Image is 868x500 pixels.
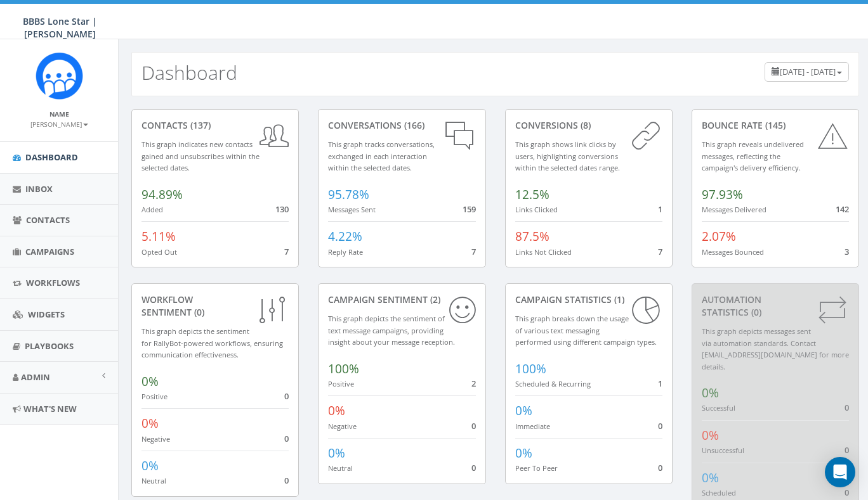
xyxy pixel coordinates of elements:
[702,488,736,497] small: Scheduled
[515,119,662,132] div: conversions
[36,52,83,99] img: Rally_Corp_Icon_1.png
[515,247,572,257] small: Links Not Clicked
[702,293,849,319] div: Automation Statistics
[141,458,159,474] span: 0%
[845,246,849,257] span: 3
[515,314,657,347] small: This graph breaks down the usage of various text messaging performed using different campaign types.
[328,205,376,214] small: Messages Sent
[284,433,289,444] span: 0
[658,420,662,432] span: 0
[141,293,289,319] div: Workflow Sentiment
[845,402,849,413] span: 0
[328,139,435,172] small: This graph tracks conversations, exchanged in each interaction within the selected dates.
[26,214,70,226] span: Contacts
[702,446,744,455] small: Unsuccessful
[658,378,662,389] span: 1
[702,139,804,172] small: This graph reveals undelivered messages, reflecting the campaign's delivery efficiency.
[328,119,475,132] div: conversations
[141,326,283,359] small: This graph depicts the sentiment for RallyBot-powered workflows, ensuring communication effective...
[702,205,766,214] small: Messages Delivered
[284,475,289,486] span: 0
[284,246,289,257] span: 7
[328,314,455,347] small: This graph depicts the sentiment of text message campaigns, providing insight about your message ...
[141,139,260,172] small: This graph indicates new contacts gained and unsubscribes within the selected dates.
[141,119,289,132] div: contacts
[402,119,424,131] span: (166)
[515,402,532,419] span: 0%
[702,228,736,245] span: 2.07%
[328,361,359,377] span: 100%
[515,139,620,172] small: This graph shows link clicks by users, highlighting conversions within the selected dates range.
[141,434,170,444] small: Negative
[578,119,591,131] span: (8)
[328,186,369,203] span: 95.78%
[328,402,345,419] span: 0%
[23,15,97,40] span: BBBS Lone Star | [PERSON_NAME]
[328,379,354,388] small: Positive
[30,120,88,129] small: [PERSON_NAME]
[702,326,849,371] small: This graph depicts messages sent via automation standards. Contact [EMAIL_ADDRESS][DOMAIN_NAME] f...
[26,277,80,288] span: Workflows
[141,476,166,485] small: Neutral
[328,247,363,257] small: Reply Rate
[702,470,719,486] span: 0%
[141,373,159,390] span: 0%
[141,228,176,245] span: 5.11%
[471,378,476,389] span: 2
[763,119,786,131] span: (145)
[471,462,476,473] span: 0
[463,203,476,215] span: 159
[284,390,289,402] span: 0
[471,246,476,257] span: 7
[836,203,849,215] span: 142
[328,228,362,245] span: 4.22%
[25,340,74,352] span: Playbooks
[702,427,719,444] span: 0%
[702,186,743,203] span: 97.93%
[192,306,204,318] span: (0)
[515,228,549,245] span: 87.5%
[612,293,624,305] span: (1)
[702,385,719,401] span: 0%
[21,371,50,383] span: Admin
[141,415,159,432] span: 0%
[328,445,345,461] span: 0%
[25,183,53,195] span: Inbox
[49,110,69,119] small: Name
[845,487,849,498] span: 0
[141,392,168,401] small: Positive
[30,118,88,129] a: [PERSON_NAME]
[328,293,475,306] div: Campaign Sentiment
[471,420,476,432] span: 0
[141,247,177,257] small: Opted Out
[25,246,74,257] span: Campaigns
[845,444,849,456] span: 0
[702,119,849,132] div: Bounce Rate
[23,403,77,414] span: What's New
[515,361,546,377] span: 100%
[658,246,662,257] span: 7
[515,293,662,306] div: Campaign Statistics
[658,462,662,473] span: 0
[515,445,532,461] span: 0%
[428,293,440,305] span: (2)
[515,205,558,214] small: Links Clicked
[25,151,78,163] span: Dashboard
[141,186,183,203] span: 94.89%
[825,457,855,487] div: Open Intercom Messenger
[188,119,211,131] span: (137)
[515,421,550,431] small: Immediate
[515,186,549,203] span: 12.5%
[780,66,836,77] span: [DATE] - [DATE]
[141,205,163,214] small: Added
[702,403,735,413] small: Successful
[702,247,764,257] small: Messages Bounced
[749,306,761,318] span: (0)
[328,421,357,431] small: Negative
[658,203,662,215] span: 1
[28,309,65,320] span: Widgets
[275,203,289,215] span: 130
[515,379,591,388] small: Scheduled & Recurring
[141,62,237,83] h2: Dashboard
[515,463,558,473] small: Peer To Peer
